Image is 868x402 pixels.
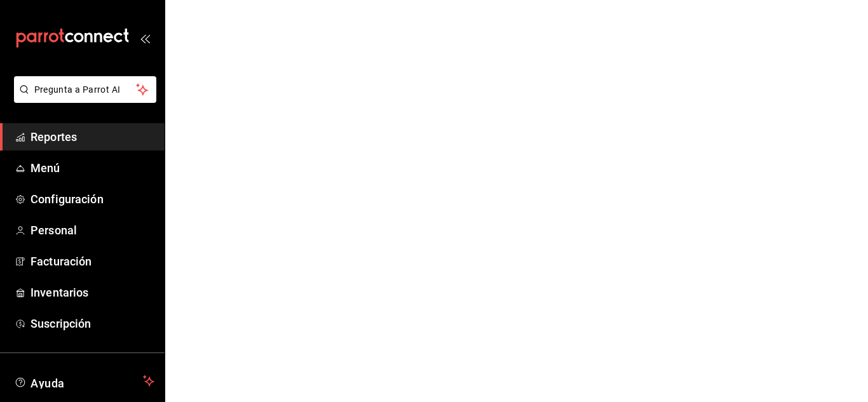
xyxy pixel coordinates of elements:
span: Personal [31,222,154,239]
a: Pregunta a Parrot AI [9,92,156,105]
span: Ayuda [31,373,138,389]
span: Menú [31,159,154,177]
span: Suscripción [31,315,154,332]
span: Facturación [31,253,154,270]
span: Configuración [31,191,154,208]
button: open_drawer_menu [140,33,150,43]
button: Pregunta a Parrot AI [14,76,156,103]
span: Inventarios [31,284,154,301]
span: Reportes [31,128,154,145]
span: Pregunta a Parrot AI [34,83,137,97]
